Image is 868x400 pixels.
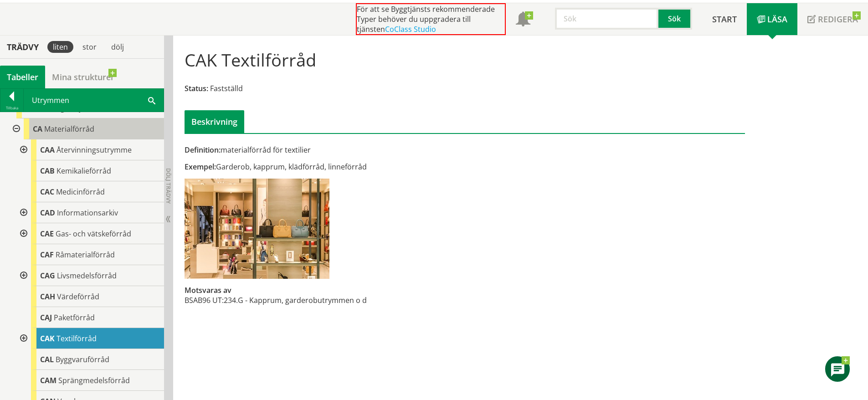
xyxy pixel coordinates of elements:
[24,89,164,112] div: Utrymmen
[516,13,530,27] span: Notifikationer
[185,162,553,172] div: Garderob, kapprum, klädförråd, linneförråd
[164,168,172,204] span: Dölj trädvy
[702,3,747,35] a: Start
[56,333,97,344] span: Textilförråd
[767,14,787,25] span: Läsa
[40,333,55,344] span: CAK
[40,375,56,385] span: CAM
[15,328,164,349] div: Gå till informationssidan för CoClass Studio
[185,179,329,279] img: cak-textilforrad.jpg
[40,187,54,197] span: CAC
[57,292,99,302] span: Värdeförråd
[185,110,244,133] div: Beskrivning
[40,208,55,218] span: CAD
[185,295,224,305] td: BSAB96 UT:
[185,50,316,70] h1: CAK Textilförråd
[0,104,23,112] div: Tillbaka
[148,95,155,105] span: Sök i tabellen
[210,83,243,93] span: Fastställd
[54,313,95,323] span: Paketförråd
[15,181,164,202] div: Gå till informationssidan för CoClass Studio
[658,8,692,30] button: Sök
[56,354,109,364] span: Byggvaruförråd
[106,41,129,53] div: dölj
[2,42,44,52] div: Trädvy
[356,3,506,35] div: För att se Byggtjänsts rekommenderade Typer behöver du uppgradera till tjänsten
[44,124,94,134] span: Materialförråd
[77,41,102,53] div: stor
[56,166,111,176] span: Kemikalieförråd
[45,66,121,88] a: Mina strukturer
[56,187,105,197] span: Medicinförråd
[15,160,164,181] div: Gå till informationssidan för CoClass Studio
[818,14,858,25] span: Redigera
[712,14,737,25] span: Start
[15,286,164,307] div: Gå till informationssidan för CoClass Studio
[385,24,436,34] a: CoClass Studio
[33,124,42,134] span: CA
[555,8,658,30] input: Sök
[57,208,118,218] span: Informationsarkiv
[15,370,164,391] div: Gå till informationssidan för CoClass Studio
[40,313,52,323] span: CAJ
[40,145,55,155] span: CAA
[15,202,164,223] div: Gå till informationssidan för CoClass Studio
[40,166,55,176] span: CAB
[15,223,164,244] div: Gå till informationssidan för CoClass Studio
[40,229,54,239] span: CAE
[40,292,55,302] span: CAH
[224,295,367,305] td: 234.G - Kapprum, garderobutrymmen o d
[57,271,117,281] span: Livsmedelsförråd
[58,375,130,385] span: Sprängmedelsförråd
[56,145,132,155] span: Återvinningsutrymme
[185,145,553,155] div: materialförråd för textilier
[15,265,164,286] div: Gå till informationssidan för CoClass Studio
[185,162,216,172] span: Exempel:
[15,307,164,328] div: Gå till informationssidan för CoClass Studio
[15,349,164,370] div: Gå till informationssidan för CoClass Studio
[797,3,868,35] a: Redigera
[185,285,231,295] span: Motsvaras av
[40,271,55,281] span: CAG
[15,139,164,160] div: Gå till informationssidan för CoClass Studio
[185,83,208,93] span: Status:
[40,250,54,260] span: CAF
[40,354,54,364] span: CAL
[185,145,221,155] span: Definition:
[15,244,164,265] div: Gå till informationssidan för CoClass Studio
[747,3,797,35] a: Läsa
[47,41,73,53] div: liten
[56,250,115,260] span: Råmaterialförråd
[56,229,131,239] span: Gas- och vätskeförråd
